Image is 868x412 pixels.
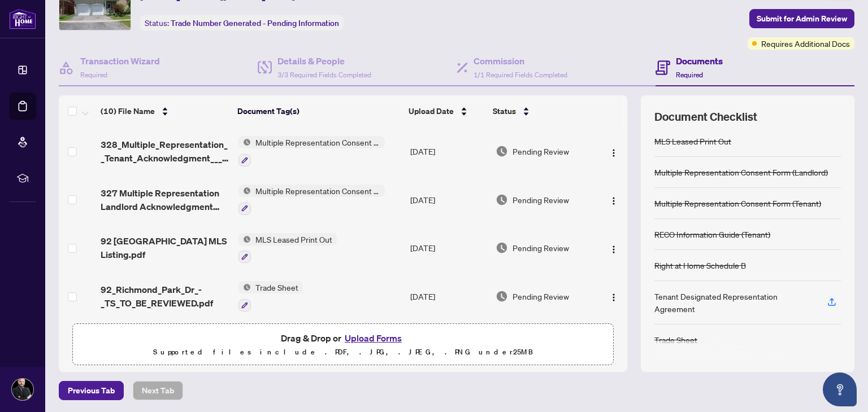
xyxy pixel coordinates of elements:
span: Pending Review [513,145,569,157]
button: Status IconMultiple Representation Consent Form (Tenant) [238,136,385,166]
img: Logo [609,148,618,157]
img: Logo [609,293,618,302]
div: Tenant Designated Representation Agreement [654,290,814,315]
span: (10) File Name [101,105,155,117]
img: Document Status [496,242,508,254]
button: Submit for Admin Review [749,9,854,28]
img: logo [9,8,36,29]
td: [DATE] [406,272,491,321]
div: Multiple Representation Consent Form (Tenant) [654,197,821,209]
span: Status [493,105,516,117]
span: Pending Review [513,242,569,254]
th: Status [488,95,594,127]
span: Pending Review [513,194,569,206]
td: [DATE] [406,176,491,224]
span: 92 [GEOGRAPHIC_DATA] MLS Listing.pdf [101,234,229,261]
div: Multiple Representation Consent Form (Landlord) [654,166,828,178]
td: [DATE] [406,127,491,176]
img: Status Icon [238,281,251,293]
span: Upload Date [409,105,454,117]
button: Logo [605,191,623,209]
button: Logo [605,239,623,257]
span: Pending Review [513,290,569,303]
img: Status Icon [238,185,251,197]
button: Logo [605,142,623,160]
span: Required [80,71,107,79]
span: Required [676,71,703,79]
img: Document Status [496,290,508,303]
span: 92_Richmond_Park_Dr_-_TS_TO_BE_REVIEWED.pdf [101,283,229,310]
span: 327 Multiple Representation Landlord Acknowledgment Consent Disclosure - PropTx-OREA_[DATE] 14_49... [101,186,229,213]
th: Upload Date [404,95,489,127]
th: Document Tag(s) [233,95,404,127]
button: Status IconTrade Sheet [238,281,303,312]
button: Status IconMultiple Representation Consent Form (Landlord) [238,185,385,215]
span: Trade Number Generated - Pending Information [171,18,339,28]
div: Right at Home Schedule B [654,259,746,271]
img: Status Icon [238,233,251,246]
button: Open asap [823,372,857,406]
span: Trade Sheet [251,281,303,293]
button: Logo [605,287,623,305]
img: Status Icon [238,136,251,148]
span: Requires Additional Docs [761,37,850,50]
img: Document Status [496,145,508,157]
span: Drag & Drop orUpload FormsSupported files include .PDF, .JPG, .JPEG, .PNG under25MB [73,324,613,366]
span: Multiple Representation Consent Form (Tenant) [251,136,385,148]
h4: Documents [676,54,723,68]
button: Upload Forms [341,331,405,345]
div: Status: [140,15,344,30]
img: Logo [609,245,618,254]
span: 1/1 Required Fields Completed [474,71,567,79]
th: (10) File Name [96,95,233,127]
span: Submit for Admin Review [757,10,847,28]
h4: Commission [474,54,567,68]
div: MLS Leased Print Out [654,135,731,147]
span: MLS Leased Print Out [251,233,337,246]
div: Trade Sheet [654,334,697,346]
img: Logo [609,196,618,205]
span: 328_Multiple_Representation__Tenant_Acknowledgment___Consent_Disclosure_-_PropTx-[PERSON_NAME].pdf [101,138,229,165]
h4: Transaction Wizard [80,54,160,68]
h4: Details & People [277,54,371,68]
img: Profile Icon [12,379,33,400]
div: RECO Information Guide (Tenant) [654,228,770,240]
span: Previous Tab [68,382,115,400]
p: Supported files include .PDF, .JPG, .JPEG, .PNG under 25 MB [80,345,606,359]
td: [DATE] [406,224,491,273]
button: Next Tab [133,381,183,400]
button: Previous Tab [59,381,124,400]
span: Document Checklist [654,109,757,125]
span: 3/3 Required Fields Completed [277,71,371,79]
button: Status IconMLS Leased Print Out [238,233,337,264]
img: Document Status [496,194,508,206]
span: Drag & Drop or [281,331,405,345]
span: Multiple Representation Consent Form (Landlord) [251,185,385,197]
